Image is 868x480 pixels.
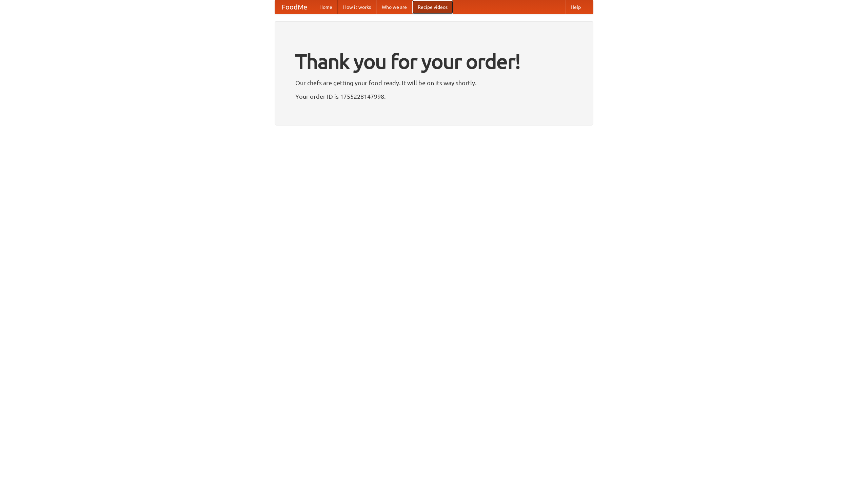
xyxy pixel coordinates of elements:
a: Home [314,0,338,14]
p: Your order ID is 1755228147998. [295,91,573,101]
a: Recipe videos [412,0,453,14]
a: How it works [338,0,376,14]
a: FoodMe [275,0,314,14]
h1: Thank you for your order! [295,45,573,78]
a: Who we are [376,0,412,14]
p: Our chefs are getting your food ready. It will be on its way shortly. [295,78,573,88]
a: Help [565,0,586,14]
